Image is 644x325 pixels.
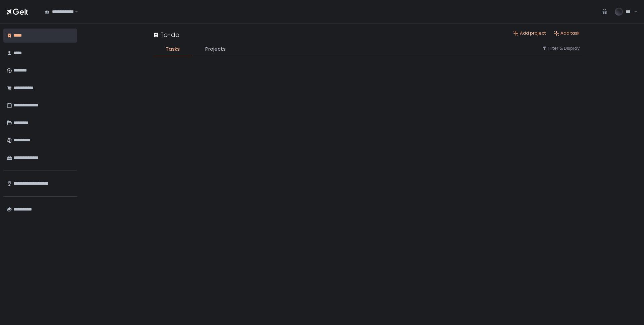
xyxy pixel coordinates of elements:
div: Search for option [40,5,78,19]
button: Filter & Display [542,45,580,51]
span: Projects [205,45,226,53]
span: Tasks [166,45,180,53]
button: Add task [554,30,580,36]
button: Add project [513,30,546,36]
div: To-do [153,30,179,39]
input: Search for option [74,8,74,15]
